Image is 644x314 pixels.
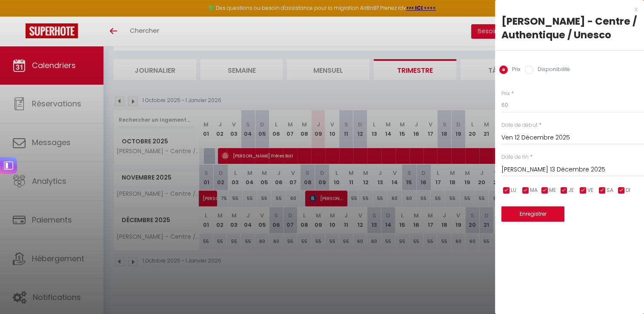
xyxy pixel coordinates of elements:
label: Prix [501,90,510,98]
span: LU [511,186,516,194]
span: DI [626,186,630,194]
div: [PERSON_NAME] - Centre / Authentique / Unesco [501,14,638,42]
label: Disponibilité [533,66,570,75]
span: MA [530,186,538,194]
label: Date de fin [501,153,529,161]
span: ME [549,186,556,194]
div: x [495,4,638,14]
button: Enregistrer [501,206,564,222]
span: SA [607,186,613,194]
span: JE [568,186,574,194]
label: Date de début [501,121,538,129]
label: Prix [508,66,521,75]
span: VE [587,186,593,194]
